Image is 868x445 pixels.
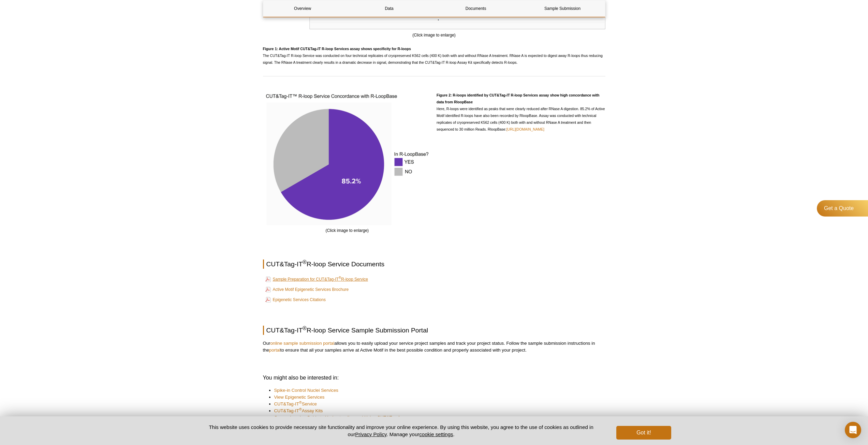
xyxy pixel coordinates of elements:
[263,92,432,225] img: CUT&Tag-IT R-loop Services assay show high concordance with data from RloopBase​
[437,93,605,131] span: Here, R-loops were identified as peaks that were clearly reduced after RNase A digestion. 85.2% o...
[437,0,515,17] a: Documents
[419,431,453,437] button: cookie settings
[845,422,861,438] div: Open Intercom Messenger
[303,325,307,331] sup: ®
[355,431,386,437] a: Privacy Policy
[274,407,323,414] a: CUT&Tag-IT®Assay Kits
[263,340,605,354] p: Our allows you to easily upload your service project samples and track your project status. Follo...
[437,93,599,104] strong: Figure 2: R-loops identified by CUT&Tag-IT R-loop Services assay show high concordance with data ...
[263,326,605,335] h2: CUT&Tag-IT R-loop Service Sample Submission Portal
[263,92,432,234] div: (Click image to enlarge)
[616,426,671,440] button: Got it!
[817,200,868,217] a: Get a Quote
[274,387,338,394] a: Spike-in Control Nuclei Services
[263,0,342,17] a: Overview
[265,275,368,283] a: Sample Preparation for CUT&Tag-IT®R-loop Service
[263,374,605,382] h3: You might also be interested in:
[339,276,341,280] sup: ®
[263,47,411,51] strong: Figure 1: Active Motif CUT&Tag-IT R-loop Services assay shows specificity for R-loops
[263,259,605,269] h2: CUT&Tag-IT R-loop Service Documents
[299,400,302,404] sup: ®
[197,424,605,438] p: This website uses cookies to provide necessary site functionality and improve your online experie...
[303,259,307,265] sup: ®
[350,0,429,17] a: Data
[265,296,326,304] a: Epigenetic Services Citations
[506,127,544,131] a: [URL][DOMAIN_NAME]
[523,0,602,17] a: Sample Submission
[274,414,412,421] a: Comprehensive Guide to Understanding and Using CUT&Tag Assays
[269,347,280,353] a: portal
[270,341,334,346] a: online sample submission portal
[263,47,603,64] span: The CUT&Tag-IT R-loop Service was conducted on four technical replicates of cryopreserved K562 ce...
[274,394,325,401] a: View Epigenetic Services
[274,401,317,407] a: CUT&Tag-IT®Service
[265,285,349,294] a: Active Motif Epigenetic Services Brochure
[299,407,302,411] sup: ®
